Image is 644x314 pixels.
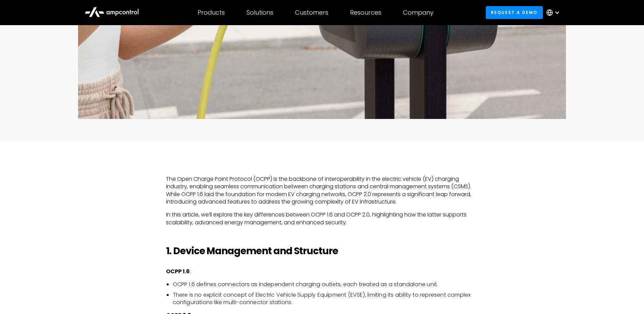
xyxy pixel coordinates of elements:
[198,9,225,16] div: Products
[350,9,381,16] div: Resources
[166,244,338,258] strong: 1. Device Management and Structure
[173,281,478,288] li: OCPP 1.6 defines connectors as independent charging outlets, each treated as a standalone unit.
[295,9,328,16] div: Customers
[166,267,190,275] strong: OCPP 1.6
[166,211,478,226] p: In this article, we’ll explore the key differences between OCPP 1.6 and OCPP 2.0, highlighting ho...
[403,9,434,16] div: Company
[246,9,273,16] div: Solutions
[173,291,478,307] li: There is no explicit concept of Electric Vehicle Supply Equipment (EVSE), limiting its ability to...
[166,175,478,206] p: The Open Charge Point Protocol (OCPP) is the backbone of interoperability in the electric vehicle...
[486,6,543,19] a: Request a demo
[166,268,478,275] p: :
